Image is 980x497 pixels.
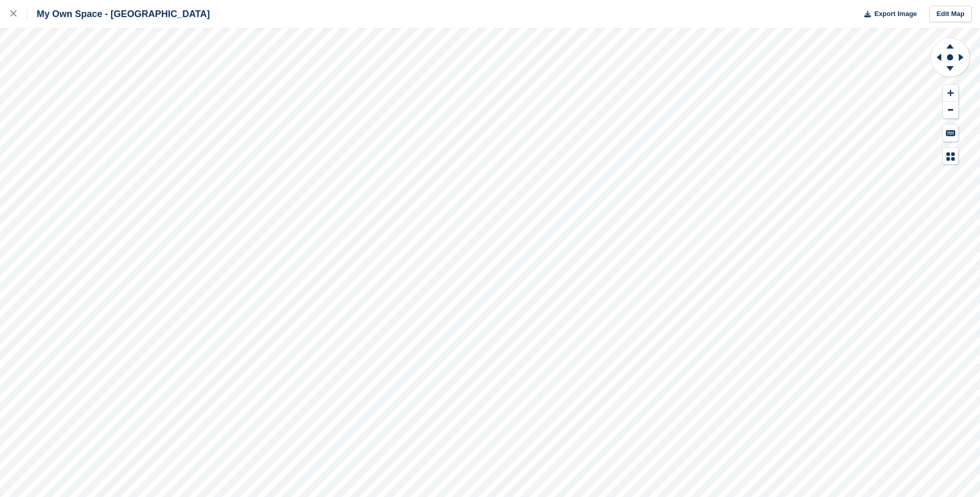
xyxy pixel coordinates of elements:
[943,102,958,119] button: Zoom Out
[27,8,210,20] div: My Own Space - [GEOGRAPHIC_DATA]
[943,85,958,102] button: Zoom In
[943,125,958,142] button: Keyboard Shortcuts
[929,6,972,23] a: Edit Map
[943,148,958,165] button: Map Legend
[858,6,917,23] button: Export Image
[874,9,916,19] span: Export Image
